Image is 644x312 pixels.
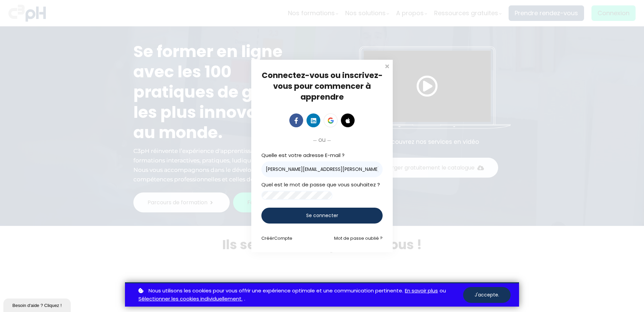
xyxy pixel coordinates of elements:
[262,70,383,102] span: Connectez-vous ou inscrivez-vous pour commencer à apprendre
[261,161,383,177] input: E-mail ?
[261,235,292,241] a: CréérCompte
[463,287,511,303] button: J'accepte.
[405,287,438,295] a: En savoir plus
[3,297,72,312] iframe: chat widget
[137,287,463,304] p: ou .
[274,235,292,241] span: Compte
[334,235,383,241] a: Mot de passe oublié ?
[138,295,243,303] a: Sélectionner les cookies individuellement.
[149,287,403,295] span: Nous utilisons les cookies pour vous offrir une expérience optimale et une communication pertinente.
[306,212,338,219] span: Se connecter
[318,135,326,145] span: ou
